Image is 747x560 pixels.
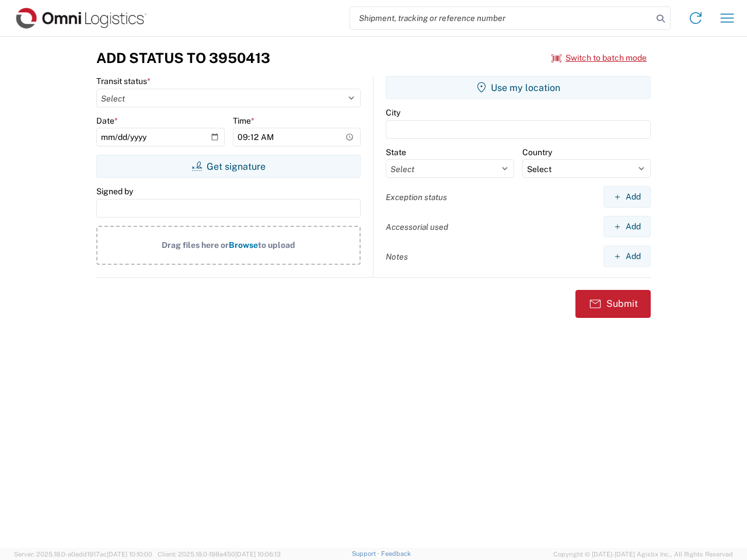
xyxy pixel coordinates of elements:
[575,290,651,318] button: Submit
[258,240,295,250] span: to upload
[96,186,133,197] label: Signed by
[553,549,733,559] span: Copyright © [DATE]-[DATE] Agistix Inc., All Rights Reserved
[522,147,552,157] label: Country
[233,116,254,126] label: Time
[350,7,652,29] input: Shipment, tracking or reference number
[386,107,400,118] label: City
[96,116,118,126] label: Date
[96,155,361,178] button: Get signature
[14,551,152,558] span: Server: 2025.18.0-a0edd1917ac
[235,551,281,558] span: [DATE] 10:06:13
[381,550,411,557] a: Feedback
[386,222,448,232] label: Accessorial used
[551,48,647,68] button: Switch to batch mode
[603,246,651,267] button: Add
[352,550,381,557] a: Support
[158,551,281,558] span: Client: 2025.18.0-198a450
[603,186,651,208] button: Add
[107,551,152,558] span: [DATE] 10:10:00
[229,240,258,250] span: Browse
[386,192,447,202] label: Exception status
[386,147,406,157] label: State
[96,50,270,66] h3: Add Status to 3950413
[96,76,151,86] label: Transit status
[386,251,408,262] label: Notes
[162,240,229,250] span: Drag files here or
[386,76,651,99] button: Use my location
[603,216,651,237] button: Add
